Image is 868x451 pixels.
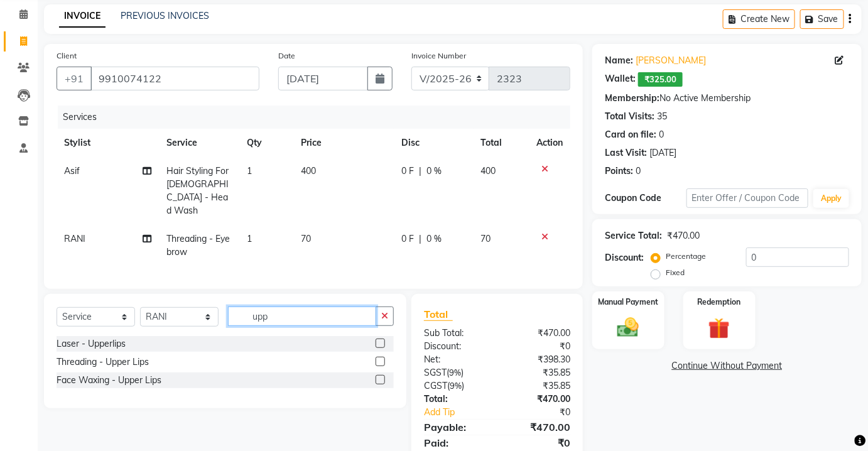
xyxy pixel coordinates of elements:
label: Manual Payment [598,296,658,308]
div: Wallet: [605,72,636,87]
div: ₹470.00 [497,327,580,340]
div: ₹398.30 [497,353,580,366]
img: _gift.svg [702,315,737,342]
span: 70 [481,233,491,244]
div: ₹35.85 [497,379,580,393]
label: Date [278,50,295,62]
span: Total [424,308,453,321]
a: Continue Without Payment [595,359,859,372]
label: Invoice Number [411,50,466,62]
div: Coupon Code [605,192,686,205]
div: 0 [659,128,664,141]
div: ₹0 [497,435,580,450]
div: Points: [605,165,633,178]
span: | [419,232,421,246]
div: ₹470.00 [667,229,700,242]
div: ( ) [415,379,497,393]
div: Paid: [415,435,497,450]
span: 9% [449,367,461,378]
span: 1 [247,165,252,177]
label: Fixed [666,267,685,278]
th: Stylist [57,129,159,157]
div: No Active Membership [605,92,849,105]
input: Search or Scan [228,307,376,326]
th: Service [159,129,240,157]
th: Action [529,129,570,157]
button: Save [800,9,844,29]
th: Price [293,129,394,157]
span: SGST [424,367,447,378]
div: 35 [657,110,667,123]
div: Card on file: [605,128,656,141]
span: | [419,165,421,178]
th: Qty [240,129,294,157]
div: Services [58,106,580,129]
span: 0 F [401,232,414,246]
div: Name: [605,54,633,67]
div: Face Waxing - Upper Lips [57,374,161,387]
div: Threading - Upper Lips [57,356,149,369]
a: [PERSON_NAME] [636,54,706,67]
a: PREVIOUS INVOICES [121,10,209,21]
th: Disc [394,129,473,157]
div: Net: [415,353,497,366]
div: Payable: [415,420,497,435]
input: Search by Name/Mobile/Email/Code [90,67,259,90]
div: Membership: [605,92,659,105]
div: ₹0 [497,340,580,353]
a: INVOICE [59,5,106,28]
span: 400 [481,165,496,177]
button: +91 [57,67,92,90]
input: Enter Offer / Coupon Code [686,188,809,208]
div: Total Visits: [605,110,654,123]
th: Total [474,129,529,157]
div: Total: [415,393,497,406]
span: CGST [424,380,447,391]
button: Apply [813,189,849,208]
div: Discount: [605,251,644,264]
span: 1 [247,233,252,244]
span: 9% [450,381,462,391]
span: 0 % [426,165,442,178]
div: Laser - Upperlips [57,337,126,350]
span: Threading - Eyebrow [166,233,230,258]
div: ₹470.00 [497,420,580,435]
div: Last Visit: [605,146,647,160]
div: ₹35.85 [497,366,580,379]
span: 0 % [426,232,442,246]
label: Redemption [698,296,741,308]
span: ₹325.00 [638,72,683,87]
span: Asif [64,165,80,177]
div: ( ) [415,366,497,379]
button: Create New [723,9,795,29]
span: 0 F [401,165,414,178]
div: ₹0 [511,406,580,419]
label: Percentage [666,251,706,262]
span: RANI [64,233,85,244]
div: ₹470.00 [497,393,580,406]
div: Discount: [415,340,497,353]
img: _cash.svg [610,315,646,340]
div: Service Total: [605,229,662,242]
div: 0 [636,165,641,178]
label: Client [57,50,77,62]
a: Add Tip [415,406,511,419]
div: [DATE] [649,146,676,160]
span: 400 [301,165,316,177]
span: 70 [301,233,311,244]
div: Sub Total: [415,327,497,340]
span: Hair Styling For [DEMOGRAPHIC_DATA] - Head Wash [166,165,229,216]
